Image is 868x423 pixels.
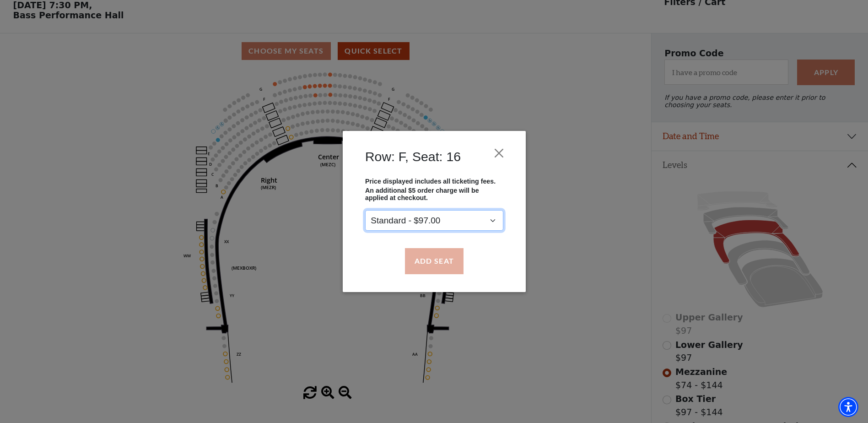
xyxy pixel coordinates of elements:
[365,149,461,164] h4: Row: F, Seat: 16
[838,397,858,417] div: Accessibility Menu
[490,145,507,162] button: Close
[404,248,463,274] button: Add Seat
[365,178,503,185] p: Price displayed includes all ticketing fees.
[365,187,503,202] p: An additional $5 order charge will be applied at checkout.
